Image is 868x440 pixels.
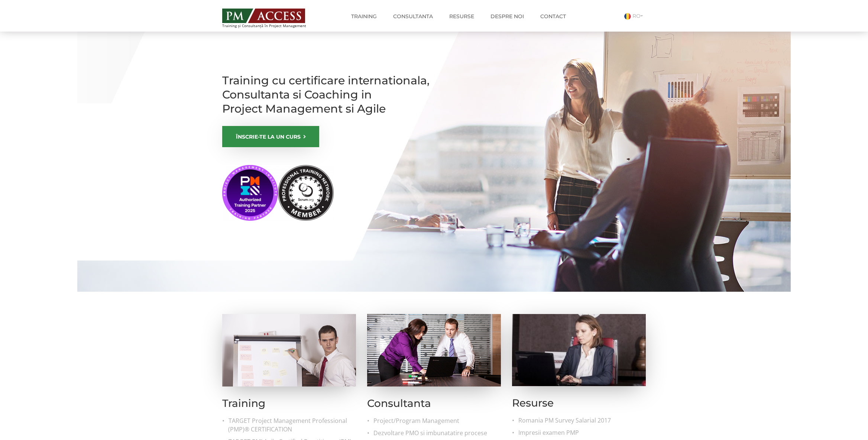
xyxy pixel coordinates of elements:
img: PMI [222,165,334,221]
a: Despre noi [485,9,529,24]
span: Training și Consultanță în Project Management [222,24,320,28]
a: Consultanta [388,9,438,24]
a: Training și Consultanță în Project Management [222,6,320,28]
h2: Consultanta [367,398,501,409]
a: Contact [535,9,571,24]
img: Resurse [512,314,646,386]
a: Romania PM Survey Salarial 2017 [518,416,646,425]
a: TARGET Project Management Professional (PMP)® CERTIFICATION [228,417,356,434]
h1: Training cu certificare internationala, Consultanta si Coaching in Project Management si Agile [222,74,430,116]
a: Resurse [444,9,480,24]
img: Romana [624,13,631,20]
img: Consultanta [367,314,501,386]
a: Impresii examen PMP [518,428,646,437]
a: Dezvoltare PMO si imbunatatire procese [373,429,501,437]
img: Training [222,314,356,386]
a: ÎNSCRIE-TE LA UN CURS [222,126,319,147]
h2: Training [222,398,356,409]
a: Project/Program Management [373,417,501,425]
a: RO [624,13,646,19]
h2: Resurse [512,397,646,409]
a: Training [346,9,382,24]
img: PM ACCESS - Echipa traineri si consultanti certificati PMP: Narciss Popescu, Mihai Olaru, Monica ... [222,9,305,23]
